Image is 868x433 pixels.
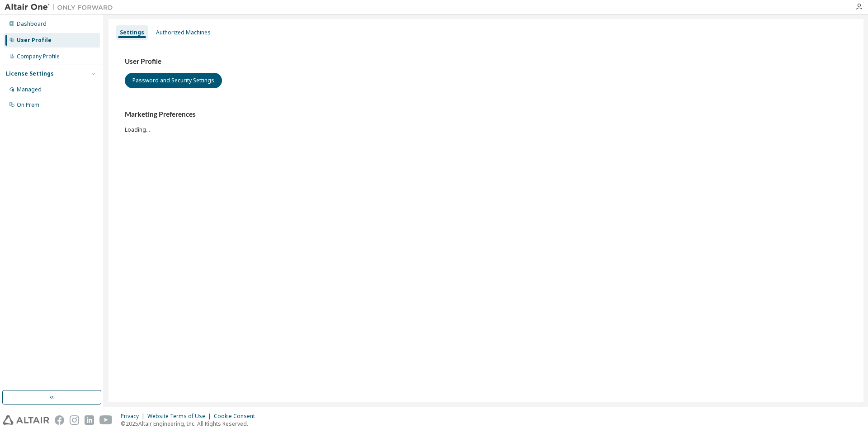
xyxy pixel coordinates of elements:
div: Cookie Consent [214,413,260,420]
h3: User Profile [125,57,847,66]
div: Managed [17,86,42,93]
img: instagram.svg [70,415,79,425]
div: Authorized Machines [156,29,211,36]
img: facebook.svg [55,415,64,425]
button: Password and Security Settings [125,73,222,88]
h3: Marketing Preferences [125,110,847,119]
div: User Profile [17,37,52,44]
div: License Settings [6,70,54,77]
img: Altair One [5,3,118,12]
img: altair_logo.svg [3,415,49,425]
p: © 2025 Altair Engineering, Inc. All Rights Reserved. [121,420,260,428]
img: youtube.svg [99,415,113,425]
img: linkedin.svg [85,415,94,425]
div: Website Terms of Use [147,413,214,420]
div: Company Profile [17,53,60,60]
div: Dashboard [17,20,47,28]
div: On Prem [17,101,39,109]
div: Settings [120,29,144,36]
div: Privacy [121,413,147,420]
div: Loading... [125,110,847,133]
